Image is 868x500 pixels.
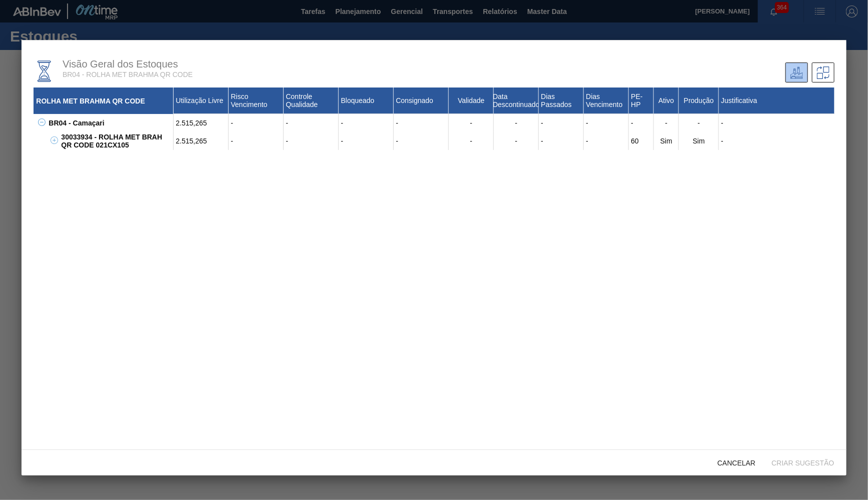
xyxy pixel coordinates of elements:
div: - [679,114,719,132]
div: - [284,114,339,132]
div: - [719,114,834,132]
div: 30033934 - ROLHA MET BRAH QR CODE 021CX105 [59,132,174,150]
div: Utilização Livre [174,87,229,114]
div: - [584,114,629,132]
div: Data Descontinuado [494,87,539,114]
div: Produção [679,87,719,114]
div: Dias Vencimento [584,87,629,114]
div: Justificativa [719,87,834,114]
span: Cancelar [709,459,763,467]
div: - [449,132,494,150]
button: Cancelar [709,453,763,471]
div: - [229,132,284,150]
div: Sim [654,132,679,150]
div: - [339,114,394,132]
div: - [229,114,284,132]
div: - [394,114,449,132]
div: Controle Qualidade [284,87,339,114]
div: Risco Vencimento [229,87,284,114]
div: - [449,114,494,132]
div: - [284,132,339,150]
div: - [494,132,539,150]
div: BR04 - Camaçari [46,114,174,132]
span: Criar sugestão [763,459,842,467]
div: Validade [449,87,494,114]
div: - [654,114,679,132]
span: Visão Geral dos Estoques [63,58,178,69]
div: Consignado [394,87,449,114]
div: - [539,132,584,150]
div: 60 [629,132,654,150]
div: - [394,132,449,150]
div: - [584,132,629,150]
div: 2.515,265 [174,114,229,132]
div: Sugestões de Trasferência [812,62,834,82]
div: ROLHA MET BRAHMA QR CODE [34,87,174,114]
span: BR04 - ROLHA MET BRAHMA QR CODE [63,70,193,78]
div: Unidade Atual/ Unidades [785,62,808,82]
div: - [629,114,654,132]
div: PE-HP [629,87,654,114]
div: Dias Passados [539,87,584,114]
div: - [494,114,539,132]
div: - [539,114,584,132]
div: - [719,132,834,150]
div: 2.515,265 [174,132,229,150]
div: Ativo [654,87,679,114]
button: Criar sugestão [763,453,842,471]
div: Bloqueado [339,87,394,114]
div: Sim [679,132,719,150]
div: - [339,132,394,150]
